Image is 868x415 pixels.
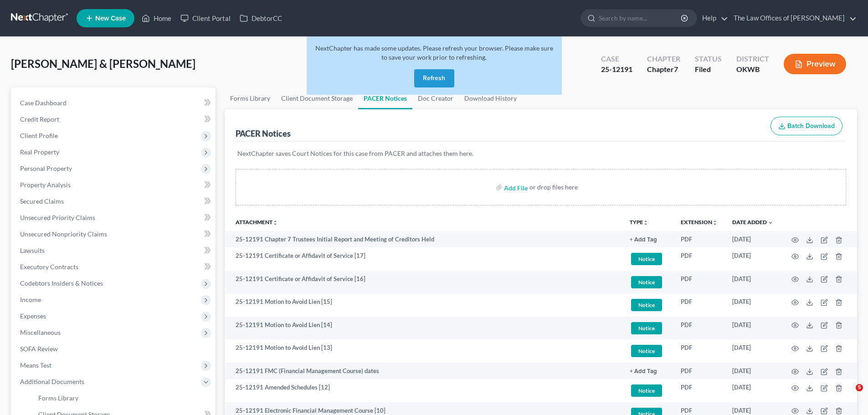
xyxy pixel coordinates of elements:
[137,10,176,26] a: Home
[20,345,58,353] span: SOFA Review
[13,95,216,111] a: Case Dashboard
[647,64,680,75] div: Chapter
[225,87,276,109] a: Forms Library
[20,263,78,271] span: Executory Contracts
[784,54,846,74] button: Preview
[20,164,72,172] span: Personal Property
[20,279,103,287] span: Codebtors Insiders & Notices
[736,54,769,64] div: District
[630,220,648,225] button: TYPEunfold_more
[276,87,358,109] a: Client Document Storage
[20,378,84,385] span: Additional Documents
[630,237,657,243] button: + Add Tag
[630,297,666,313] a: Notice
[414,69,454,87] button: Refresh
[235,10,287,26] a: DebtorCC
[225,294,622,317] td: 25-12191 Motion to Avoid Lien [15]
[695,54,722,64] div: Status
[630,321,666,336] a: Notice
[20,197,64,205] span: Secured Claims
[631,276,662,288] span: Notice
[225,340,622,363] td: 25-12191 Motion to Avoid Lien [13]
[673,317,725,340] td: PDF
[13,210,216,226] a: Unsecured Priority Claims
[529,183,578,192] div: or drop files here
[787,122,835,130] span: Batch Download
[725,340,781,363] td: [DATE]
[736,64,769,75] div: OKWB
[725,231,781,247] td: [DATE]
[20,230,107,238] span: Unsecured Nonpriority Claims
[20,148,59,156] span: Real Property
[225,247,622,271] td: 25-12191 Certificate or Affidavit of Service [17]
[272,220,278,225] i: unfold_more
[176,10,235,26] a: Client Portal
[725,317,781,340] td: [DATE]
[20,115,59,123] span: Credit Report
[236,128,291,139] div: PACER Notices
[673,363,725,379] td: PDF
[95,15,126,22] span: New Case
[725,294,781,317] td: [DATE]
[725,271,781,294] td: [DATE]
[20,312,46,320] span: Expenses
[225,317,622,340] td: 25-12191 Motion to Avoid Lien [14]
[647,54,680,64] div: Chapter
[631,384,662,397] span: Notice
[856,384,863,391] span: 5
[681,219,718,225] a: Extensionunfold_more
[225,231,622,247] td: 25-12191 Chapter 7 Trustees Initial Report and Meeting of Creditors Held
[732,219,773,225] a: Date Added expand_more
[729,10,857,26] a: The Law Offices of [PERSON_NAME]
[630,369,657,374] button: + Add Tag
[20,132,58,139] span: Client Profile
[237,149,844,158] p: NextChapter saves Court Notices for this case from PACER and attaches them here.
[31,390,216,406] a: Forms Library
[20,296,41,303] span: Income
[601,54,632,64] div: Case
[13,111,216,128] a: Credit Report
[236,219,278,225] a: Attachmentunfold_more
[225,379,622,402] td: 25-12191 Amended Schedules [12]
[630,383,666,398] a: Notice
[20,361,51,369] span: Means Test
[13,177,216,193] a: Property Analysis
[643,220,648,225] i: unfold_more
[673,340,725,363] td: PDF
[768,220,773,225] i: expand_more
[631,345,662,357] span: Notice
[673,247,725,271] td: PDF
[673,294,725,317] td: PDF
[601,64,632,75] div: 25-12191
[20,99,67,107] span: Case Dashboard
[631,253,662,265] span: Notice
[630,367,666,375] a: + Add Tag
[13,259,216,275] a: Executory Contracts
[20,181,71,189] span: Property Analysis
[225,363,622,379] td: 25-12191 FMC (Financial Management Course) dates
[674,65,678,73] span: 7
[712,220,718,225] i: unfold_more
[631,299,662,311] span: Notice
[20,246,45,254] span: Lawsuits
[599,10,682,26] input: Search by name...
[673,379,725,402] td: PDF
[13,341,216,357] a: SOFA Review
[725,379,781,402] td: [DATE]
[630,251,666,266] a: Notice
[770,117,842,136] button: Batch Download
[673,231,725,247] td: PDF
[725,363,781,379] td: [DATE]
[673,271,725,294] td: PDF
[725,247,781,271] td: [DATE]
[13,193,216,210] a: Secured Claims
[630,275,666,290] a: Notice
[11,57,195,70] span: [PERSON_NAME] & [PERSON_NAME]
[20,328,61,336] span: Miscellaneous
[315,44,553,61] span: NextChapter has made some updates. Please refresh your browser. Please make sure to save your wor...
[20,214,95,221] span: Unsecured Priority Claims
[225,271,622,294] td: 25-12191 Certificate or Affidavit of Service [16]
[630,343,666,359] a: Notice
[631,322,662,334] span: Notice
[13,242,216,259] a: Lawsuits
